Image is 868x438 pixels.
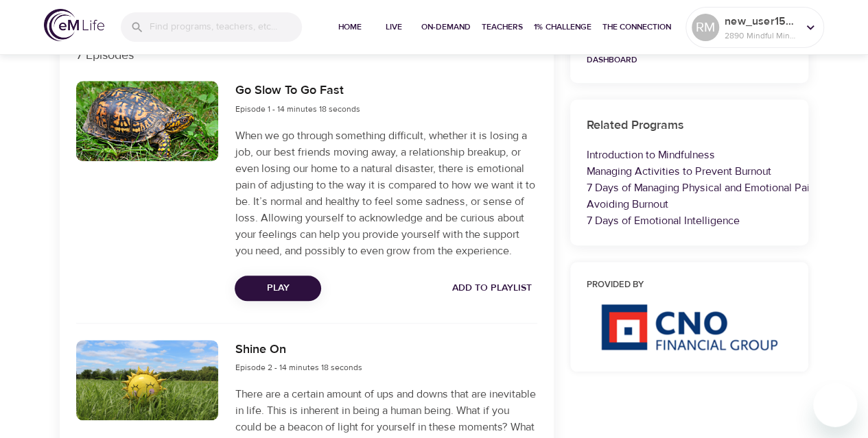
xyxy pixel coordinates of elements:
[587,165,771,178] a: Managing Activities to Prevent Burnout
[235,127,537,259] p: When we go through something difficult, whether it is losing a job, our best friends moving away,...
[587,181,815,195] a: 7 Days of Managing Physical and Emotional Pain
[534,20,591,34] span: 1% Challenge
[600,304,777,350] img: CNO%20logo.png
[44,9,104,41] img: logo
[587,278,793,293] h6: Provided by
[587,116,793,136] h6: Related Programs
[452,280,532,297] span: Add to Playlist
[482,20,523,34] span: Teachers
[246,280,310,297] span: Play
[587,38,766,65] a: View Dashboard
[333,20,366,34] span: Home
[421,20,471,34] span: On-Demand
[813,383,857,427] iframe: Button to launch messaging window
[692,14,719,41] div: RM
[725,13,797,29] p: new_user1566398461
[235,362,362,373] span: Episode 2 - 14 minutes 18 seconds
[377,20,410,34] span: Live
[150,12,302,42] input: Find programs, teachers, etc...
[587,214,740,228] a: 7 Days of Emotional Intelligence
[587,197,668,211] a: Avoiding Burnout
[76,46,537,64] p: 7 Episodes
[235,81,360,101] h6: Go Slow To Go Fast
[725,29,797,42] p: 2890 Mindful Minutes
[235,104,360,114] span: Episode 1 - 14 minutes 18 seconds
[447,276,537,301] button: Add to Playlist
[602,20,671,34] span: The Connection
[235,340,362,360] h6: Shine On
[587,148,715,162] a: Introduction to Mindfulness
[235,276,321,301] button: Play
